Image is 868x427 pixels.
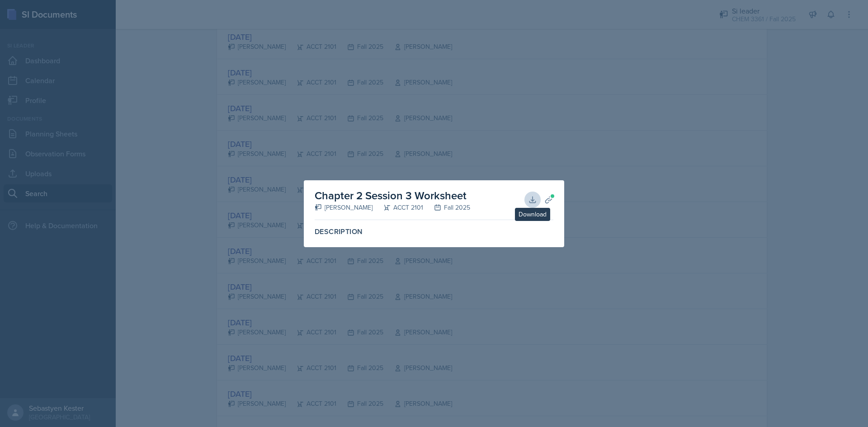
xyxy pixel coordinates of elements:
div: ACCT 2101 [373,203,423,212]
div: [PERSON_NAME] [315,203,373,212]
button: Download [524,192,541,208]
div: Fall 2025 [423,203,470,212]
h2: Chapter 2 Session 3 Worksheet [315,188,470,204]
label: Description [315,227,553,236]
